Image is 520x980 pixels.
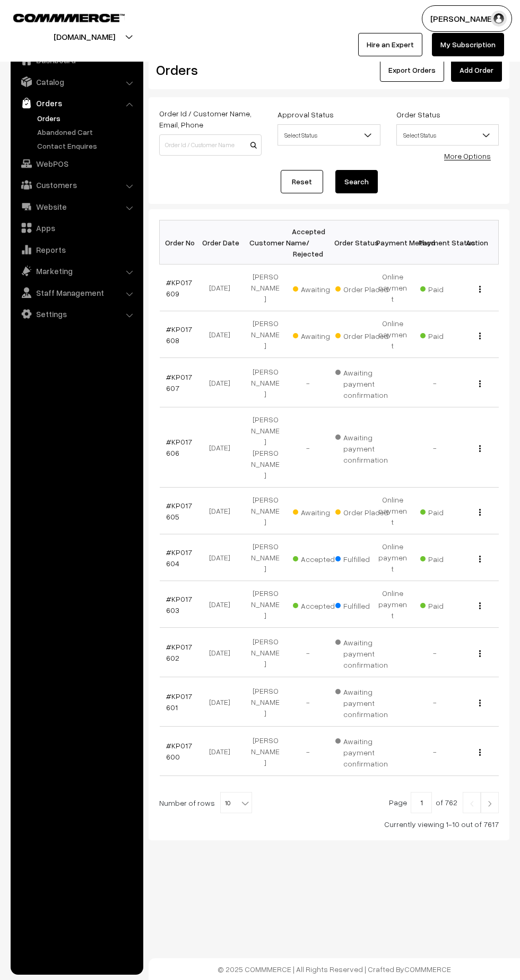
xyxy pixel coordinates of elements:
[335,684,388,720] span: Awaiting payment confirmation
[13,261,140,280] a: Marketing
[335,170,378,193] button: Search
[432,33,504,56] a: My Subscription
[371,220,414,265] th: Payment Method
[278,126,379,144] span: Select Status
[287,628,329,677] td: -
[371,488,414,534] td: Online payment
[244,265,287,311] td: [PERSON_NAME]
[456,220,499,265] th: Action
[13,14,125,22] img: COMMMERCE
[202,488,244,534] td: [DATE]
[287,727,329,776] td: -
[414,677,456,727] td: -
[166,501,192,521] a: #KP017605
[159,797,215,808] span: Number of rows
[221,792,252,814] span: 10
[244,534,287,581] td: [PERSON_NAME]
[166,437,192,457] a: #KP017606
[160,220,202,265] th: Order No
[244,311,287,358] td: [PERSON_NAME]
[149,958,520,980] footer: © 2025 COMMMERCE | All Rights Reserved | Crafted By
[293,551,346,565] span: Accepted
[420,551,473,565] span: Paid
[479,445,481,452] img: Menu
[491,11,507,27] img: user
[329,220,371,265] th: Order Status
[16,23,152,50] button: [DOMAIN_NAME]
[287,358,329,407] td: -
[159,134,262,156] input: Order Id / Customer Name / Customer Email / Customer Phone
[420,281,473,295] span: Paid
[278,109,334,120] label: Approval Status
[389,798,407,807] span: Page
[202,677,244,727] td: [DATE]
[244,407,287,488] td: [PERSON_NAME] [PERSON_NAME]
[13,93,140,113] a: Orders
[13,197,140,216] a: Website
[34,113,140,124] a: Orders
[159,108,262,130] label: Order Id / Customer Name, Email, Phone
[244,358,287,407] td: [PERSON_NAME]
[34,140,140,151] a: Contact Enquires
[335,328,388,342] span: Order Placed
[244,488,287,534] td: [PERSON_NAME]
[287,220,329,265] th: Accepted / Rejected
[335,429,388,465] span: Awaiting payment confirmation
[202,407,244,488] td: [DATE]
[244,628,287,677] td: [PERSON_NAME]
[479,380,481,387] img: Menu
[293,598,346,611] span: Accepted
[414,407,456,488] td: -
[34,126,140,138] a: Abandoned Cart
[202,358,244,407] td: [DATE]
[397,126,498,144] span: Select Status
[335,634,388,670] span: Awaiting payment confirmation
[444,151,491,160] a: More Options
[479,509,481,516] img: Menu
[202,581,244,628] td: [DATE]
[244,581,287,628] td: [PERSON_NAME]
[335,598,388,611] span: Fulfilled
[166,372,192,393] a: #KP017607
[414,628,456,677] td: -
[202,220,244,265] th: Order Date
[420,328,473,342] span: Paid
[335,551,388,565] span: Fulfilled
[13,11,106,23] a: COMMMERCE
[13,154,140,173] a: WebPOS
[202,534,244,581] td: [DATE]
[451,58,502,82] a: Add Order
[371,534,414,581] td: Online payment
[293,281,346,295] span: Awaiting
[166,548,192,568] a: #KP017604
[371,581,414,628] td: Online payment
[13,283,140,302] a: Staff Management
[220,792,252,813] span: 10
[371,311,414,358] td: Online payment
[244,727,287,776] td: [PERSON_NAME]
[202,265,244,311] td: [DATE]
[479,602,481,609] img: Menu
[479,333,481,339] img: Menu
[13,72,140,91] a: Catalog
[278,124,380,146] span: Select Status
[414,358,456,407] td: -
[13,175,140,194] a: Customers
[166,692,192,712] a: #KP017601
[479,650,481,657] img: Menu
[485,800,495,807] img: Right
[202,311,244,358] td: [DATE]
[414,727,456,776] td: -
[420,504,473,518] span: Paid
[293,504,346,518] span: Awaiting
[166,642,192,662] a: #KP017602
[13,240,140,259] a: Reports
[479,700,481,706] img: Menu
[202,628,244,677] td: [DATE]
[281,170,323,193] a: Reset
[156,62,261,78] h2: Orders
[371,265,414,311] td: Online payment
[396,109,440,120] label: Order Status
[335,281,388,295] span: Order Placed
[479,749,481,756] img: Menu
